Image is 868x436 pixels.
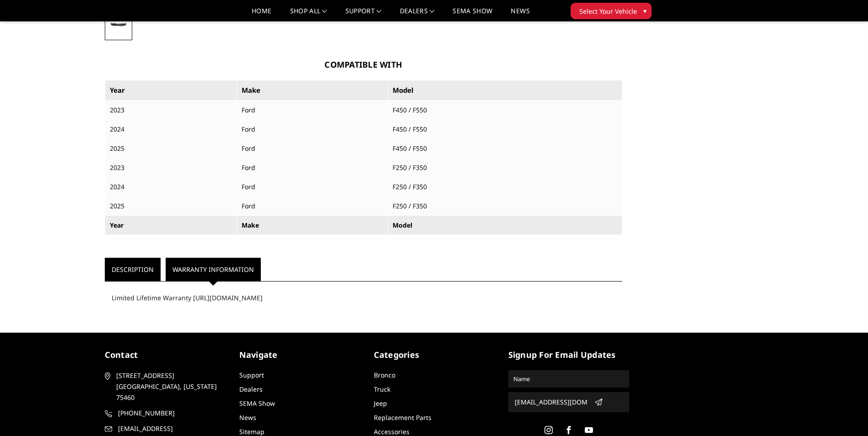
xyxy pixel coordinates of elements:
[388,138,622,158] td: F450 / F550
[239,385,263,393] a: Dealers
[453,8,492,21] a: SEMA Show
[105,215,237,234] th: Year
[239,399,275,408] a: SEMA Show
[237,138,388,158] td: Ford
[571,3,652,19] button: Select Your Vehicle
[374,413,431,422] a: Replacement Parts
[108,20,129,30] img: 2023-2025 Ford F250-350-450 - FT Series - Rear Bumper
[374,399,387,408] a: Jeep
[388,119,622,138] td: F450 / F550
[237,100,388,119] td: Ford
[105,258,161,281] a: Description
[510,372,628,386] input: Name
[290,8,327,21] a: shop all
[511,8,529,21] a: News
[508,349,629,361] h5: signup for email updates
[237,119,388,138] td: Ford
[105,196,237,215] td: 2025
[105,286,623,309] div: Limited Lifetime Warranty [URL][DOMAIN_NAME]
[105,119,237,138] td: 2024
[374,385,390,393] a: Truck
[237,196,388,215] td: Ford
[822,392,868,436] iframe: Chat Widget
[105,158,237,177] td: 2023
[400,8,435,21] a: Dealers
[116,370,222,403] span: [STREET_ADDRESS] [GEOGRAPHIC_DATA], [US_STATE] 75460
[105,349,226,361] h5: contact
[239,349,360,361] h5: Navigate
[105,138,237,158] td: 2025
[239,371,264,379] a: Support
[388,196,622,215] td: F250 / F350
[237,158,388,177] td: Ford
[388,215,622,234] th: Model
[374,427,410,436] a: Accessories
[388,158,622,177] td: F250 / F350
[118,408,224,419] span: [PHONE_NUMBER]
[105,58,623,71] h3: Compatible With
[374,349,495,361] h5: Categories
[388,80,622,101] th: Model
[105,408,226,419] a: [PHONE_NUMBER]
[579,6,637,16] span: Select Your Vehicle
[166,258,261,281] a: Warranty Information
[239,427,264,436] a: Sitemap
[374,371,395,379] a: Bronco
[643,6,647,16] span: ▾
[105,177,237,196] td: 2024
[237,177,388,196] td: Ford
[239,413,256,422] a: News
[511,395,591,409] input: Email
[237,80,388,101] th: Make
[105,100,237,119] td: 2023
[345,8,382,21] a: Support
[237,215,388,234] th: Make
[252,8,271,21] a: Home
[105,80,237,101] th: Year
[388,177,622,196] td: F250 / F350
[388,100,622,119] td: F450 / F550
